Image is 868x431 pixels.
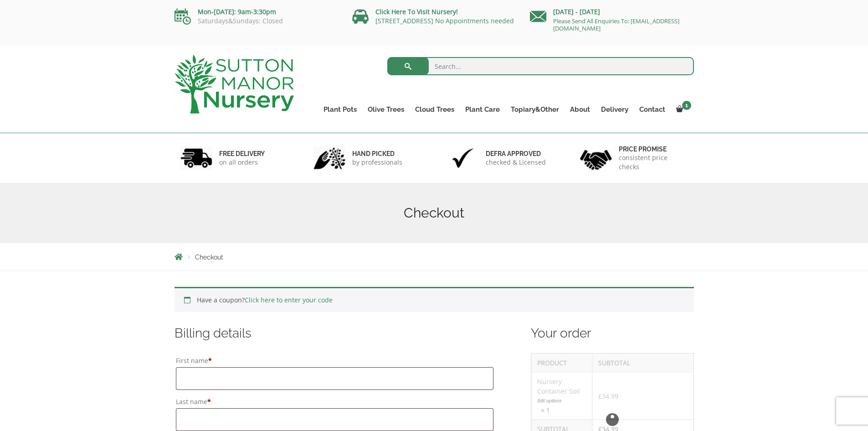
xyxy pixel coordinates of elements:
a: Olive Trees [362,103,410,116]
a: About [565,103,596,116]
a: [STREET_ADDRESS] No Appointments needed [375,16,514,25]
p: Mon-[DATE]: 9am-3:30pm [175,6,339,17]
img: 2.jpg [313,146,345,170]
h6: Defra approved [486,150,546,158]
a: Please Send All Enquiries To: [EMAIL_ADDRESS][DOMAIN_NAME] [553,17,679,32]
p: consistent price checks [619,153,688,171]
h6: hand picked [352,150,402,158]
a: Delivery [596,103,634,116]
p: checked & Licensed [486,158,546,167]
h6: Price promise [619,145,688,153]
span: Checkout [195,254,223,261]
p: on all orders [219,158,265,167]
label: First name [176,354,494,367]
a: Click Here To Visit Nursery! [375,7,458,16]
h6: FREE DELIVERY [219,150,265,158]
div: Have a coupon? [175,287,694,312]
a: Topiary&Other [505,103,565,116]
h3: Your order [531,325,694,342]
p: [DATE] - [DATE] [530,6,694,17]
a: Cloud Trees [410,103,460,116]
label: Last name [176,395,494,408]
a: Plant Pots [318,103,362,116]
a: Click here to enter your code [245,296,333,304]
span: 1 [682,101,691,110]
h1: Checkout [175,205,694,221]
img: 4.jpg [580,144,612,172]
p: Saturdays&Sundays: Closed [175,17,339,25]
a: Contact [634,103,671,116]
h3: Billing details [175,325,495,342]
img: logo [175,55,294,114]
img: 1.jpg [180,146,212,170]
a: Plant Care [460,103,505,116]
p: by professionals [352,158,402,167]
a: 1 [671,103,694,116]
input: Search... [387,57,694,75]
img: 3.jpg [447,146,479,170]
nav: Breadcrumbs [175,253,694,260]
